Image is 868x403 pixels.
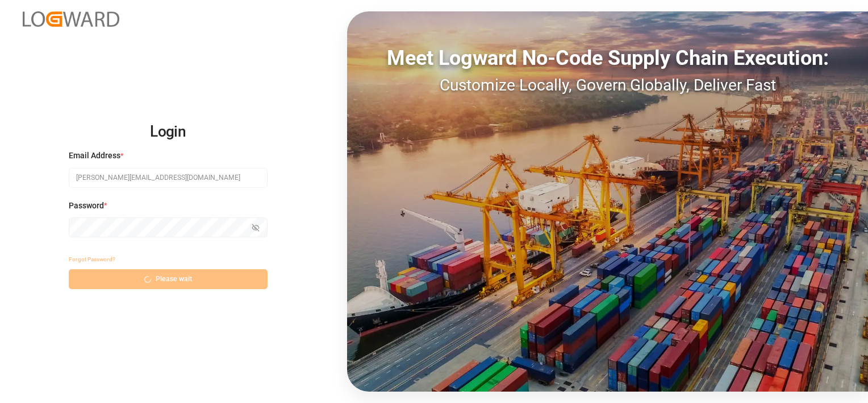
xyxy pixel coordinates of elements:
img: Logward_new_orange.png [23,11,119,27]
div: Customize Locally, Govern Globally, Deliver Fast [347,73,868,97]
span: Email Address [69,150,120,162]
div: Meet Logward No-Code Supply Chain Execution: [347,43,868,73]
h2: Login [69,114,268,150]
input: Enter your email [69,168,268,188]
span: Password [69,200,104,212]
